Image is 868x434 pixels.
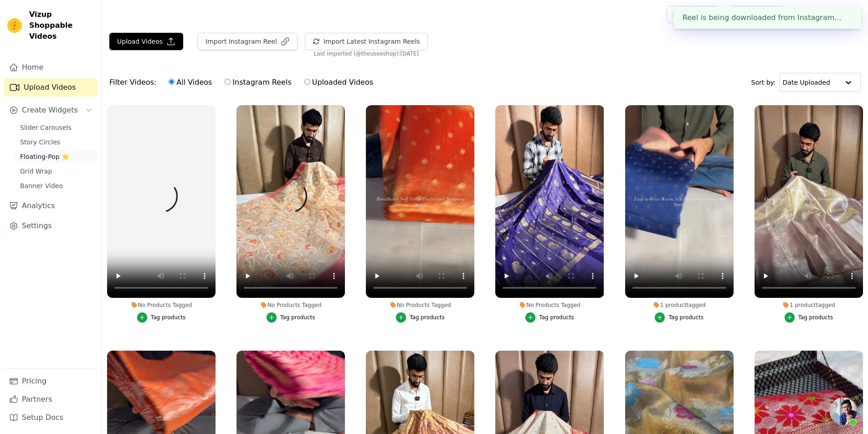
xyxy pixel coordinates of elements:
a: Home [4,58,98,77]
button: Tag products [785,312,833,322]
button: Upload Videos [109,33,183,50]
label: Instagram Reels [224,77,292,88]
a: Banner Video [15,179,98,192]
span: Create Widgets [22,105,78,116]
div: No Products Tagged [495,301,604,309]
span: Story Circles [20,138,60,147]
a: Book Demo [731,6,784,23]
button: Import Latest Instagram Reels [305,33,428,50]
span: Grid Wrap [20,167,52,176]
button: Close [842,12,852,23]
div: Tag products [280,314,315,321]
a: Upload Videos [4,78,98,97]
a: Partners [4,390,98,408]
button: Tag products [655,312,704,322]
span: Last imported (@ theuseeshop ): [DATE] [314,50,419,57]
input: All Videos [169,79,175,85]
div: Tag products [151,314,186,321]
button: Tag products [525,312,574,322]
span: Banner Video [20,181,63,190]
span: Vizup Shoppable Videos [29,9,94,42]
a: Setup Docs [4,408,98,427]
div: Tag products [539,314,574,321]
div: Tag products [410,314,445,321]
div: Filter Videos: [109,72,378,93]
button: Tag products [137,312,186,322]
a: Slider Carousels [15,121,98,134]
a: Help Setup [667,6,718,23]
button: Tag products [267,312,315,322]
div: 1 product tagged [625,301,734,309]
div: No Products Tagged [107,301,216,309]
div: Open chat [830,398,857,425]
div: Tag products [668,314,704,321]
div: Tag products [798,314,833,321]
a: Story Circles [15,136,98,148]
div: Sort by: [751,73,861,92]
input: Uploaded Videos [304,79,310,85]
span: Floating-Pop ⭐ [20,152,69,161]
div: No Products Tagged [366,301,474,309]
a: Grid Wrap [15,165,98,178]
button: Import Instagram Reel [198,33,298,50]
div: 1 product tagged [755,301,863,309]
button: T The Usee Shop [791,6,861,23]
button: Create Widgets [4,101,98,119]
a: Floating-Pop ⭐ [15,150,98,163]
a: Pricing [4,372,98,390]
span: Slider Carousels [20,123,72,132]
button: Tag products [396,312,445,322]
a: Analytics [4,197,98,215]
div: Reel is being downloaded from Instagram... [673,7,861,29]
input: Instagram Reels [225,79,231,85]
label: All Videos [168,77,212,88]
p: The Usee Shop [806,6,861,23]
div: No Products Tagged [236,301,345,309]
img: Vizup [7,18,22,33]
label: Uploaded Videos [304,77,374,88]
a: Settings [4,217,98,235]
